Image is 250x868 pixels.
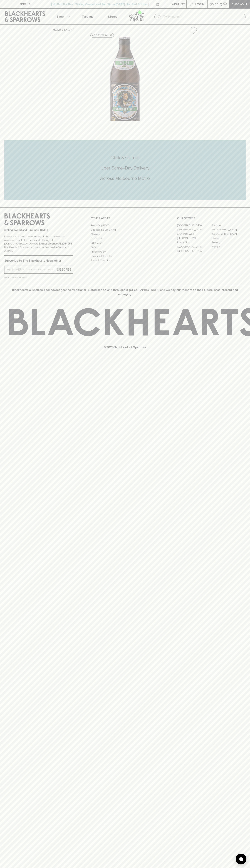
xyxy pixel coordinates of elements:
h5: Across Melbourne Metro [4,175,246,181]
a: Brunswick West [177,232,211,236]
a: [GEOGRAPHIC_DATA] [177,223,211,228]
a: FAQ's [91,245,159,250]
a: [GEOGRAPHIC_DATA] [177,228,211,232]
p: We will never spam you [4,276,73,279]
a: Shipping Information [91,254,159,258]
p: OTHER AREAS [91,216,159,220]
a: HOME [53,28,61,31]
a: Terms & Conditions [91,258,159,263]
p: 0 [224,3,226,5]
p: $0.00 [210,2,218,6]
a: Fitzroy North [177,240,211,245]
strong: Liquor License #32064953 [39,242,72,245]
p: Sibling owned and run since [DATE] [4,228,73,232]
p: Subscribe to The Blackhearts Newsletter [4,258,73,263]
p: Login [195,2,204,6]
a: [GEOGRAPHIC_DATA] [211,228,246,232]
h5: Uber Same-Day Delivery [4,165,246,171]
p: Blackhearts & Sparrows acknowledges the traditional Custodians of land throughout [GEOGRAPHIC_DAT... [7,288,243,296]
a: [GEOGRAPHIC_DATA] [177,245,211,249]
a: Geelong [211,240,246,245]
a: Braddon [211,223,246,228]
div: Call to action block [4,140,246,200]
a: Prahran [211,245,246,249]
a: Bottle Drop FAQ's [91,223,159,228]
button: SUBSCRIBE [55,266,73,273]
p: Shop [56,14,64,19]
p: OUR STORES [177,216,246,220]
a: Gift Cards [91,241,159,245]
h5: Click & Collect [4,155,246,161]
a: Tastings [75,9,100,24]
button: Add to wishlist [188,26,198,35]
p: Wishlist [172,2,185,6]
button: Shop [50,9,75,24]
img: 75450.png [50,37,200,121]
p: SUBSCRIBE [56,267,71,272]
a: Contact Us [91,236,159,241]
img: bubble-icon [239,857,243,861]
input: Try "Pinot noir" [163,14,243,20]
a: Privacy Policy [91,250,159,254]
a: Fitzroy [211,236,246,240]
p: Stores [108,14,117,19]
p: Checkout [231,2,247,6]
a: [PERSON_NAME] [177,236,211,240]
input: e.g. jane@blackheartsandsparrows.com.au [7,267,55,272]
p: It is against the law to sell or supply alcohol to, or to obtain alcohol on behalf of a person un... [4,235,73,253]
p: Tastings [82,14,93,19]
a: Stores [100,9,125,24]
a: [GEOGRAPHIC_DATA] [177,249,211,253]
button: Add to wishlist [90,33,114,38]
a: SHOP [64,28,72,31]
a: Careers [91,232,159,236]
a: Business & Bulk Gifting [91,228,159,232]
p: FIND US [19,2,31,6]
a: [GEOGRAPHIC_DATA] [211,232,246,236]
